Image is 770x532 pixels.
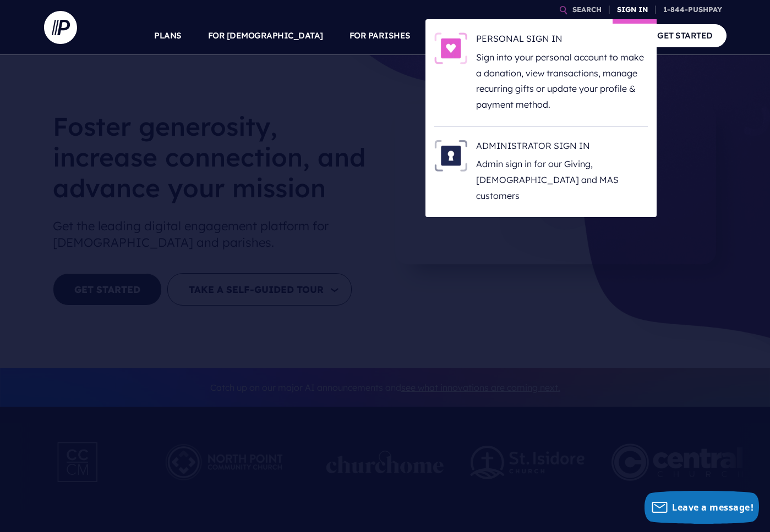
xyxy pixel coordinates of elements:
button: Leave a message! [645,491,759,524]
a: PERSONAL SIGN IN - Illustration PERSONAL SIGN IN Sign into your personal account to make a donati... [434,32,648,113]
h6: PERSONAL SIGN IN [476,32,648,49]
a: EXPLORE [512,16,550,55]
img: ADMINISTRATOR SIGN IN - Illustration [434,140,467,171]
a: SOLUTIONS [437,16,486,55]
a: ADMINISTRATOR SIGN IN - Illustration ADMINISTRATOR SIGN IN Admin sign in for our Giving, [DEMOGRA... [434,140,648,204]
p: Admin sign in for our Giving, [DEMOGRAPHIC_DATA] and MAS customers [476,156,648,203]
a: GET STARTED [643,24,727,47]
a: FOR [DEMOGRAPHIC_DATA] [208,16,323,55]
img: PERSONAL SIGN IN - Illustration [434,32,467,64]
span: Leave a message! [672,501,753,513]
p: Sign into your personal account to make a donation, view transactions, manage recurring gifts or ... [476,49,648,113]
h6: ADMINISTRATOR SIGN IN [476,140,648,156]
a: COMPANY [577,16,618,55]
a: FOR PARISHES [349,16,411,55]
a: PLANS [154,16,182,55]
